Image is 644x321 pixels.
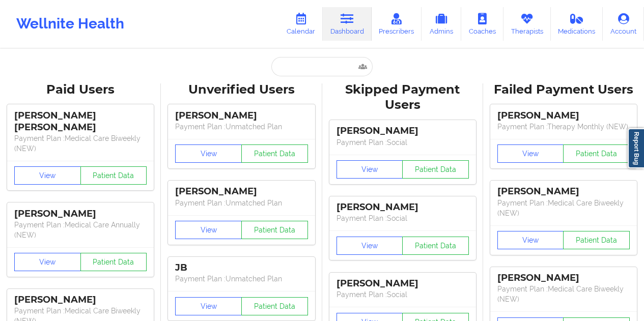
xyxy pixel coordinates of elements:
button: View [337,237,403,255]
button: Patient Data [402,160,469,179]
div: Failed Payment Users [490,82,637,98]
div: [PERSON_NAME] [337,125,469,137]
button: View [497,144,564,163]
button: Patient Data [402,237,469,255]
a: Admins [422,7,461,41]
div: Unverified Users [168,82,315,98]
a: Coaches [461,7,503,41]
div: [PERSON_NAME] [337,278,469,289]
p: Payment Plan : Unmatched Plan [175,122,307,132]
div: Paid Users [7,82,154,98]
p: Payment Plan : Medical Care Annually (NEW) [14,220,147,240]
a: Report Bug [628,128,644,168]
p: Payment Plan : Medical Care Biweekly (NEW) [497,198,630,218]
button: View [14,253,81,271]
button: View [497,231,564,249]
button: View [175,297,242,315]
div: [PERSON_NAME] [497,272,630,284]
a: Therapists [503,7,551,41]
button: View [337,160,403,179]
button: Patient Data [241,297,308,315]
p: Payment Plan : Medical Care Biweekly (NEW) [497,284,630,304]
button: View [175,221,242,239]
div: [PERSON_NAME] [175,186,307,197]
div: [PERSON_NAME] [14,294,147,306]
button: Patient Data [563,144,630,163]
p: Payment Plan : Social [337,137,469,148]
button: View [175,144,242,163]
button: Patient Data [241,144,308,163]
div: [PERSON_NAME] [PERSON_NAME] [14,110,147,133]
div: [PERSON_NAME] [337,201,469,213]
a: Prescribers [372,7,422,41]
p: Payment Plan : Medical Care Biweekly (NEW) [14,133,147,154]
button: Patient Data [80,166,147,185]
div: [PERSON_NAME] [497,110,630,122]
div: [PERSON_NAME] [497,186,630,197]
div: [PERSON_NAME] [14,208,147,220]
button: Patient Data [241,221,308,239]
div: [PERSON_NAME] [175,110,307,122]
a: Dashboard [323,7,372,41]
p: Payment Plan : Therapy Monthly (NEW) [497,122,630,132]
button: View [14,166,81,185]
div: Skipped Payment Users [329,82,476,113]
a: Calendar [279,7,323,41]
p: Payment Plan : Social [337,213,469,223]
p: Payment Plan : Unmatched Plan [175,198,307,208]
p: Payment Plan : Social [337,289,469,300]
button: Patient Data [563,231,630,249]
button: Patient Data [80,253,147,271]
p: Payment Plan : Unmatched Plan [175,274,307,284]
a: Medications [551,7,603,41]
a: Account [603,7,644,41]
div: JB [175,262,307,274]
